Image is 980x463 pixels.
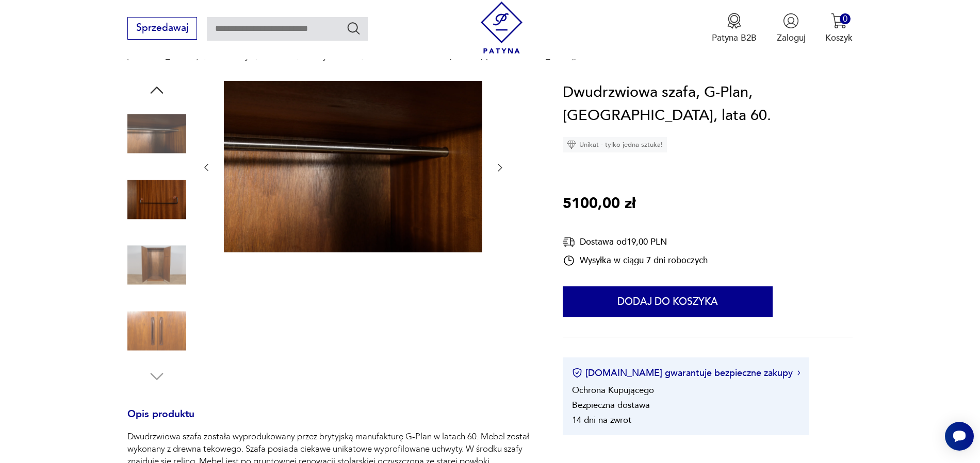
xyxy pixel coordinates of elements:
[563,286,773,317] button: Dodaj do koszyka
[563,235,708,248] div: Dostawa od 19,00 PLN
[777,32,806,44] p: Zaloguj
[840,13,851,24] div: 0
[825,13,853,44] button: 0Koszyk
[127,25,197,33] a: Sprzedawaj
[127,51,198,61] a: [DOMAIN_NAME]
[572,368,582,378] img: Ikona certyfikatu
[127,17,197,40] button: Sprzedawaj
[945,422,974,451] iframe: Smartsupp widget button
[572,384,654,396] li: Ochrona Kupującego
[563,81,853,128] h1: Dwudrzwiowa szafa, G-Plan, [GEOGRAPHIC_DATA], lata 60.
[563,137,667,152] div: Unikat - tylko jedna sztuka!
[797,370,801,375] img: Ikona strzałki w prawo
[777,13,806,44] button: Zaloguj
[572,414,631,426] li: 14 dni na zwrot
[127,236,186,295] img: Zdjęcie produktu Dwudrzwiowa szafa, G-Plan, Wielka Brytania, lata 60.
[266,51,290,61] a: Meble
[307,51,355,61] a: Szafy i szafki
[563,235,575,248] img: Ikona dostawy
[563,192,635,216] p: 5100,00 zł
[372,51,608,61] p: Dwudrzwiowa szafa, G-Plan, [GEOGRAPHIC_DATA], lata 60.
[712,13,757,44] a: Ikona medaluPatyna B2B
[346,21,361,36] button: Szukaj
[783,13,799,29] img: Ikonka użytkownika
[127,105,186,163] img: Zdjęcie produktu Dwudrzwiowa szafa, G-Plan, Wielka Brytania, lata 60.
[567,140,576,149] img: Ikona diamentu
[127,410,533,431] h3: Opis produktu
[831,13,847,29] img: Ikona koszyka
[476,2,528,54] img: Patyna - sklep z meblami i dekoracjami vintage
[224,81,482,253] img: Zdjęcie produktu Dwudrzwiowa szafa, G-Plan, Wielka Brytania, lata 60.
[215,51,249,61] a: Produkty
[127,170,186,229] img: Zdjęcie produktu Dwudrzwiowa szafa, G-Plan, Wielka Brytania, lata 60.
[712,13,757,44] button: Patyna B2B
[127,301,186,360] img: Zdjęcie produktu Dwudrzwiowa szafa, G-Plan, Wielka Brytania, lata 60.
[712,32,757,44] p: Patyna B2B
[563,254,708,267] div: Wysyłka w ciągu 7 dni roboczych
[726,13,742,29] img: Ikona medalu
[572,367,801,380] button: [DOMAIN_NAME] gwarantuje bezpieczne zakupy
[572,399,650,411] li: Bezpieczna dostawa
[825,32,853,44] p: Koszyk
